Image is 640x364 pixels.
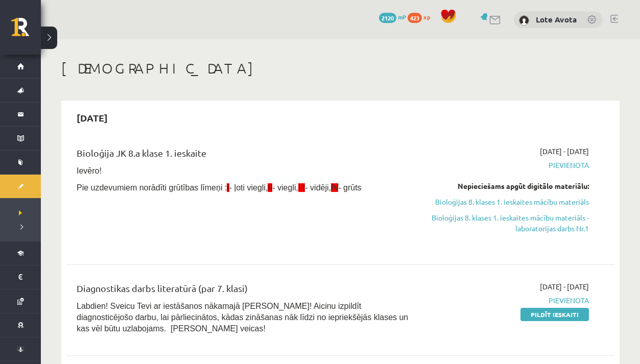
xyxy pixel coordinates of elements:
span: [DATE] - [DATE] [540,281,589,292]
span: III [298,183,305,192]
img: Lote Avota [519,15,529,26]
a: 2120 mP [379,13,406,21]
span: I [227,183,229,192]
a: 423 xp [408,13,435,21]
h2: [DATE] [66,106,118,130]
a: Bioloģijas 8. klases 1. ieskaites mācību materiāls - laboratorijas darbs Nr.1 [429,212,589,234]
span: IV [331,183,338,192]
a: Pildīt ieskaiti [520,308,589,321]
h1: [DEMOGRAPHIC_DATA] [61,60,620,77]
div: Nepieciešams apgūt digitālo materiālu: [429,181,589,191]
span: Ievēro! [77,166,102,175]
span: [DATE] - [DATE] [540,146,589,157]
div: Bioloģija JK 8.a klase 1. ieskaite [77,146,413,165]
a: Bioloģijas 8. klases 1. ieskaites mācību materiāls [429,197,589,207]
a: Rīgas 1. Tālmācības vidusskola [11,18,41,43]
div: Diagnostikas darbs literatūrā (par 7. klasi) [77,281,413,300]
span: II [268,183,272,192]
span: Pie uzdevumiem norādīti grūtības līmeņi : - ļoti viegli, - viegli, - vidēji, - grūts [77,183,362,192]
span: Pievienota [429,295,589,306]
span: mP [398,13,406,21]
span: Pievienota [429,160,589,171]
span: xp [423,13,430,21]
span: 2120 [379,13,396,23]
span: 423 [408,13,422,23]
span: Labdien! Sveicu Tevi ar iestāšanos nākamajā [PERSON_NAME]! Aicinu izpildīt diagnosticējošo darbu,... [77,302,408,333]
a: Lote Avota [536,14,577,25]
